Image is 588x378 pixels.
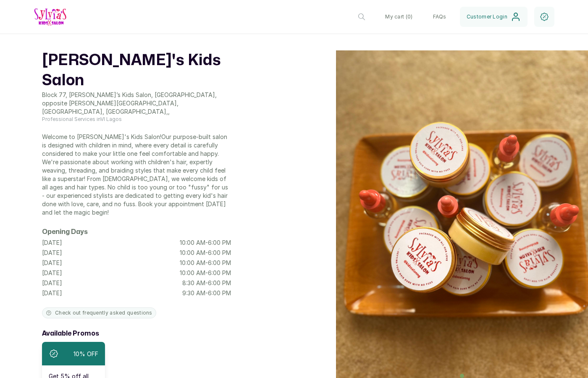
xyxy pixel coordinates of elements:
[42,133,231,217] p: Welcome to [PERSON_NAME]'s Kids Salon!Our purpose-built salon is designed with children in mind, ...
[42,328,231,339] h2: Available Promos
[42,249,62,257] p: [DATE]
[42,116,231,123] p: Professional Services in VI Lagos
[34,7,67,26] img: business logo
[42,227,231,237] h2: Opening Days
[467,13,507,20] span: Customer Login
[42,307,156,318] button: Check out frequently asked questions
[180,249,231,257] p: 10:00 AM - 6:00 PM
[42,239,62,247] p: [DATE]
[42,289,62,297] p: [DATE]
[180,269,231,277] p: 10:00 AM - 6:00 PM
[460,7,528,27] button: Customer Login
[42,269,62,277] p: [DATE]
[378,7,419,27] button: My cart (0)
[182,289,231,297] p: 9:30 AM - 6:00 PM
[426,7,453,27] button: FAQs
[73,349,98,358] div: 10% OFF
[180,239,231,247] p: 10:00 AM - 6:00 PM
[42,50,231,91] h1: [PERSON_NAME]'s Kids Salon
[42,91,231,116] p: Block 77, [PERSON_NAME]’s Kids Salon, [GEOGRAPHIC_DATA], opposite [PERSON_NAME][GEOGRAPHIC_DATA],...
[42,259,62,267] p: [DATE]
[42,279,62,287] p: [DATE]
[180,259,231,267] p: 10:00 AM - 6:00 PM
[182,279,231,287] p: 8:30 AM - 6:00 PM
